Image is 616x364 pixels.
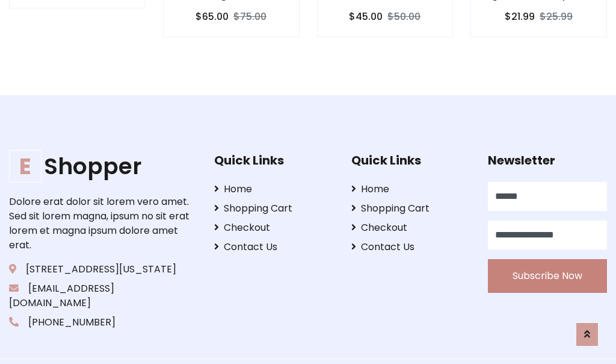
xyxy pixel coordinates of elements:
[488,153,607,168] h5: Newsletter
[351,153,470,168] h5: Quick Links
[214,221,333,235] a: Checkout
[505,11,535,22] h6: $21.99
[9,315,196,330] p: [PHONE_NUMBER]
[349,11,383,22] h6: $45.00
[387,10,420,24] del: $50.00
[196,11,229,22] h6: $65.00
[488,259,607,293] button: Subscribe Now
[214,201,333,216] a: Shopping Cart
[9,262,196,277] p: [STREET_ADDRESS][US_STATE]
[233,10,266,24] del: $75.00
[214,182,333,196] a: Home
[351,240,470,254] a: Contact Us
[351,221,470,235] a: Checkout
[9,153,196,180] h1: Shopper
[214,153,333,168] h5: Quick Links
[214,240,333,254] a: Contact Us
[351,182,470,196] a: Home
[9,281,196,310] p: [EMAIL_ADDRESS][DOMAIN_NAME]
[9,195,196,253] p: Dolore erat dolor sit lorem vero amet. Sed sit lorem magna, ipsum no sit erat lorem et magna ipsu...
[540,10,573,24] del: $25.99
[351,201,470,216] a: Shopping Cart
[9,153,196,180] a: EShopper
[9,150,42,183] span: E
